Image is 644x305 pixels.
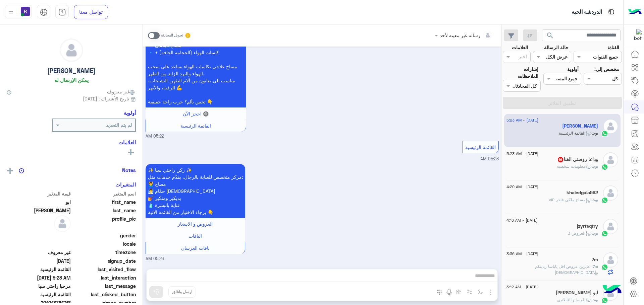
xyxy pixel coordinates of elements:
h6: العلامات [7,139,136,145]
h5: وداعا روضتي الغنا [557,157,598,162]
span: بوت [591,197,598,202]
label: العلامات [512,44,528,51]
h5: ابو القعقاع القاسمي [556,290,598,296]
label: حالة الرسالة [544,44,569,51]
h5: [PERSON_NAME] [47,67,96,75]
span: [DATE] - 3:12 AM [506,284,538,290]
img: defaultAdmin.png [603,119,618,134]
p: الدردشة الحية [572,8,602,17]
span: gender [72,232,136,239]
p: 13/9/2025, 5:23 AM [146,164,245,218]
img: userImage [21,7,30,16]
span: [DATE] - 3:36 AM [506,251,538,257]
span: الباقات [189,233,202,239]
span: 🔘 احجز الآن [183,111,209,117]
span: غير معروف [107,88,136,95]
span: عايزين عروض اقل ياباشا زباينكم واللهي [535,264,598,275]
button: ارسل واغلق [168,286,196,298]
img: add [7,168,13,174]
span: اسم المتغير [72,190,136,197]
span: last_name [72,207,136,214]
label: القناة: [608,44,619,51]
label: مخصص إلى: [594,66,619,73]
small: تحويل المحادثة [161,33,183,38]
span: [DATE] - 5:23 AM [506,151,538,157]
img: profile [7,8,15,16]
span: : المساج التايلاندي [557,297,591,302]
img: hulul-logo.png [600,278,624,302]
span: بوت [591,231,598,236]
span: مرحبا راحتي سبا [7,283,71,290]
img: 322853014244696 [630,29,642,41]
img: defaultAdmin.png [54,215,71,232]
img: WhatsApp [601,130,608,137]
span: القائمة الرئيسية [180,123,211,129]
img: defaultAdmin.png [603,219,618,234]
span: قيمة المتغير [7,190,71,197]
a: تواصل معنا [74,5,108,19]
span: منصور [7,207,71,214]
button: تطبيق الفلاتر [503,97,622,109]
img: WhatsApp [601,230,608,237]
img: tab [40,8,48,16]
span: last_visited_flow [72,266,136,273]
h6: Notes [122,167,136,173]
span: : معلومات شخصية [557,164,591,169]
span: last_message [72,283,136,290]
a: tab [55,5,69,19]
span: 7m [593,264,598,269]
span: بوت [591,297,598,302]
h5: ابو منصور [562,123,598,129]
span: القائمة الرئيسية [465,144,496,150]
span: تاريخ الأشتراك : [DATE] [83,95,129,102]
h6: أولوية [124,110,136,116]
img: defaultAdmin.png [603,152,618,167]
button: search [542,29,558,44]
span: 2025-09-13T02:19:55.82Z [7,257,71,264]
span: null [7,232,71,239]
label: إشارات الملاحظات [503,66,538,80]
img: defaultAdmin.png [60,39,83,62]
h6: يمكن الإرسال له [54,77,89,83]
span: : العروض 3 [568,231,591,236]
span: signup_date [72,257,136,264]
span: null [7,240,71,247]
h5: 7m [592,257,598,262]
span: timezone [72,249,136,256]
span: locale [72,240,136,247]
h6: المتغيرات [115,181,136,187]
span: last_clicked_button [72,291,136,298]
h5: khaledgala562 [567,190,598,196]
div: اختر [519,53,528,62]
span: [DATE] - 4:29 AM [506,184,538,190]
span: [DATE] - 4:16 AM [506,217,538,223]
span: 2025-09-13T02:23:51.756Z [7,274,71,281]
span: بوت [591,164,598,169]
img: notes [19,168,24,173]
span: 16 [558,157,563,162]
span: القائمة الرئيسية [7,266,71,273]
label: أولوية [567,66,579,73]
img: WhatsApp [601,164,608,170]
span: القائمة الرئيسية [7,291,71,298]
span: : القائمة الرئيسية [559,131,591,136]
img: tab [607,8,615,16]
span: search [546,31,554,40]
img: WhatsApp [601,264,608,271]
span: غير معروف [7,249,71,256]
span: 05:22 AM [146,133,164,140]
span: ابو [7,199,71,206]
img: tab [58,8,66,16]
span: 05:23 AM [480,156,499,161]
span: : مساج ملكي فاخر VIP [549,197,591,202]
h5: jzyrtsqtry [577,223,598,229]
span: last_interaction [72,274,136,281]
span: [DATE] - 5:23 AM [506,117,538,123]
span: first_name [72,199,136,206]
span: profile_pic [72,215,136,231]
span: العروض و الاسعار [178,221,213,227]
img: WhatsApp [601,297,608,304]
img: defaultAdmin.png [603,252,618,268]
img: defaultAdmin.png [603,185,618,201]
span: بوت [591,131,598,136]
